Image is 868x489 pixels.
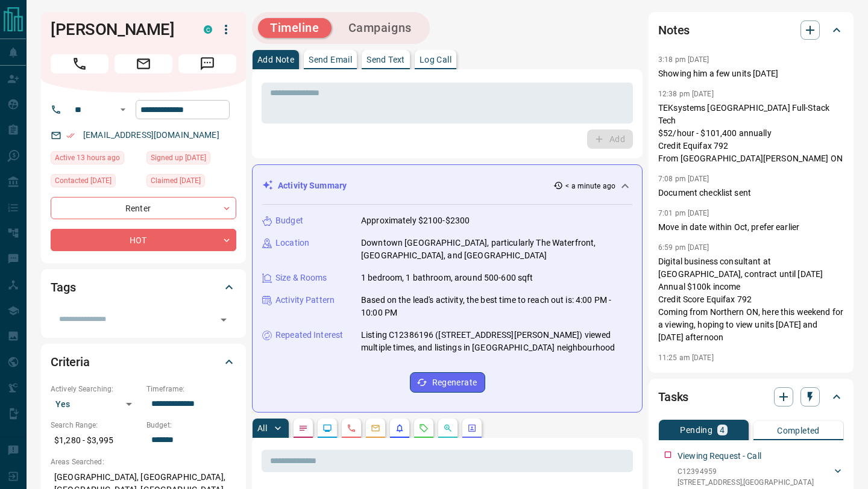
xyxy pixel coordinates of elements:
[361,237,632,262] p: Downtown [GEOGRAPHIC_DATA], particularly The Waterfront, [GEOGRAPHIC_DATA], and [GEOGRAPHIC_DATA]
[658,20,690,40] h2: Notes
[215,311,232,328] button: Open
[658,243,709,252] p: 6:59 pm [DATE]
[278,179,347,192] p: Activity Summary
[658,175,709,183] p: 7:08 pm [DATE]
[658,55,709,64] p: 3:18 pm [DATE]
[51,420,140,431] p: Search Range:
[658,209,709,217] p: 7:01 pm [DATE]
[658,187,844,199] p: Document checklist sent
[51,394,140,414] div: Yes
[51,278,75,297] h2: Tags
[395,423,404,433] svg: Listing Alerts
[419,423,429,433] svg: Requests
[777,426,820,435] p: Completed
[55,175,112,187] span: Contacted [DATE]
[116,102,130,117] button: Open
[361,294,632,319] p: Based on the lead's activity, the best time to reach out is: 4:00 PM - 10:00 PM
[361,214,470,227] p: Approximately $2100-$2300
[658,354,714,362] p: 11:25 am [DATE]
[361,329,632,354] p: Listing C12386196 ([STREET_ADDRESS][PERSON_NAME]) viewed multiple times, and listings in [GEOGRAP...
[146,174,236,191] div: Mon Sep 08 2025
[262,175,632,197] div: Activity Summary< a minute ago
[565,181,615,192] p: < a minute ago
[366,55,405,64] p: Send Text
[678,466,814,477] p: C12394959
[51,456,236,467] p: Areas Searched:
[51,197,236,219] div: Renter
[51,229,236,251] div: HOT
[66,131,75,140] svg: Email Verified
[298,423,308,433] svg: Notes
[361,272,533,284] p: 1 bedroom, 1 bathroom, around 500-600 sqft
[257,424,267,432] p: All
[720,426,725,434] p: 4
[146,420,236,431] p: Budget:
[658,16,844,45] div: Notes
[275,272,327,284] p: Size & Rooms
[51,431,140,450] p: $1,280 - $3,995
[51,352,90,372] h2: Criteria
[467,423,477,433] svg: Agent Actions
[258,18,332,38] button: Timeline
[275,237,309,249] p: Location
[257,55,294,64] p: Add Note
[51,151,140,168] div: Thu Sep 11 2025
[410,372,485,393] button: Regenerate
[178,54,236,73] span: Message
[146,151,236,168] div: Tue Aug 26 2025
[336,18,424,38] button: Campaigns
[658,387,688,406] h2: Tasks
[680,426,712,434] p: Pending
[55,152,120,164] span: Active 13 hours ago
[658,255,844,344] p: Digital business consultant at [GEOGRAPHIC_DATA], contract until [DATE] Annual $100k income Credi...
[371,423,380,433] svg: Emails
[678,477,814,488] p: [STREET_ADDRESS] , [GEOGRAPHIC_DATA]
[347,423,356,433] svg: Calls
[51,273,236,302] div: Tags
[420,55,451,64] p: Log Call
[151,175,201,187] span: Claimed [DATE]
[309,55,352,64] p: Send Email
[51,54,108,73] span: Call
[322,423,332,433] svg: Lead Browsing Activity
[275,214,303,227] p: Budget
[83,130,219,140] a: [EMAIL_ADDRESS][DOMAIN_NAME]
[51,384,140,394] p: Actively Searching:
[146,384,236,394] p: Timeframe:
[51,174,140,191] div: Sun Sep 07 2025
[658,382,844,411] div: Tasks
[658,221,844,234] p: Move in date within Oct, prefer earlier
[658,67,844,80] p: Showing him a few units [DATE]
[115,54,172,73] span: Email
[275,329,343,341] p: Repeated Interest
[678,450,761,463] p: Viewing Request - Call
[658,102,844,165] p: TEKsystems [GEOGRAPHIC_DATA] Full-Stack Tech $52/hour - $101,400 annually Credit Equifax 792 From...
[151,152,206,164] span: Signed up [DATE]
[51,20,186,39] h1: [PERSON_NAME]
[658,90,714,98] p: 12:38 pm [DATE]
[204,25,212,34] div: condos.ca
[275,294,335,307] p: Activity Pattern
[51,347,236,376] div: Criteria
[443,423,453,433] svg: Opportunities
